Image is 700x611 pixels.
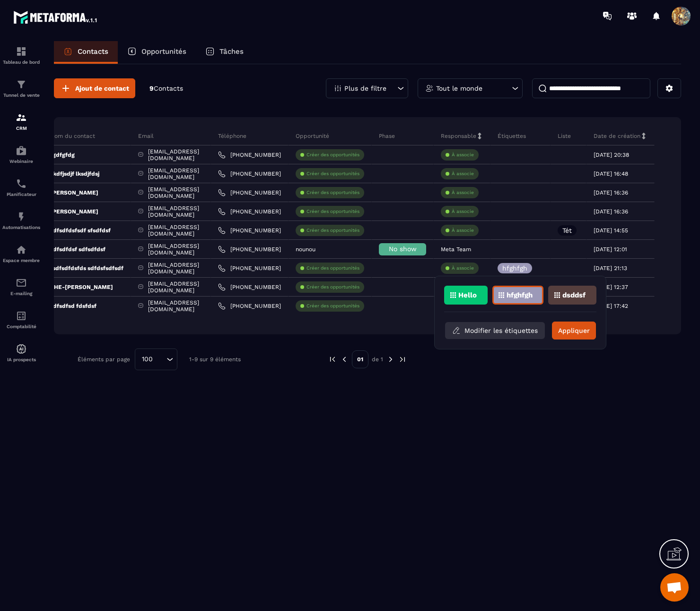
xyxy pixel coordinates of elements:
a: Opportunités [118,41,196,64]
p: [DATE] 17:42 [594,303,628,309]
input: Search for option [156,354,164,365]
a: formationformationCRM [2,105,40,138]
a: Tâches [196,41,253,64]
p: À associe [452,189,474,196]
p: [DATE] 14:55 [594,227,628,234]
p: hfghfgh [507,292,533,298]
p: hfghfgh [502,265,527,272]
p: Créer des opportunités [306,284,359,290]
a: formationformationTableau de bord [2,39,40,72]
p: À associe [452,265,474,272]
p: À associe [452,152,474,158]
button: Ajout de contact [54,78,135,98]
a: [PHONE_NUMBER] [218,227,281,234]
p: sdfsdfdsfsdf sfsdfdsf [31,227,111,234]
span: Ajout de contact [75,84,129,93]
p: dsddsf [562,292,586,298]
p: Comptabilité [2,324,40,329]
img: automations [16,343,27,355]
p: CRM [2,126,40,131]
p: Hello [458,292,477,298]
img: automations [16,211,27,222]
button: Modifier les étiquettes [445,322,545,339]
p: Tout le monde [436,85,482,92]
p: Meta Team [441,246,471,253]
p: [PERSON_NAME] [31,189,98,196]
img: formation [16,112,27,123]
p: Planificateur [2,192,40,197]
p: Tunnel de vente [2,93,40,98]
img: prev [340,355,349,364]
img: next [398,355,407,364]
img: accountant [16,310,27,322]
p: Créer des opportunités [306,265,359,272]
a: automationsautomationsAutomatisations [2,204,40,237]
p: À associe [452,208,474,215]
a: accountantaccountantComptabilité [2,303,40,336]
p: E-mailing [2,291,40,296]
img: email [16,277,27,289]
p: Email [138,132,154,140]
p: Espace membre [2,258,40,263]
a: Open chat [660,573,689,602]
img: automations [16,244,27,255]
p: Tâches [219,47,244,56]
span: No show [389,245,417,253]
p: Créer des opportunités [306,152,359,158]
img: automations [16,145,27,156]
p: Créer des opportunités [306,170,359,177]
img: next [386,355,395,364]
p: de 1 [372,356,383,363]
p: Automatisations [2,225,40,230]
img: prev [328,355,337,364]
p: fsdfsdfdsfds sdfdsfsdfsdf [31,264,123,272]
p: THE-[PERSON_NAME] [31,283,113,291]
p: À associe [452,227,474,234]
p: 9 [149,84,183,93]
a: [PHONE_NUMBER] [218,170,281,178]
img: logo [13,8,98,25]
p: [DATE] 20:38 [594,152,629,158]
p: Créer des opportunités [306,303,359,309]
p: Tét [562,227,572,234]
p: nounou [296,246,315,253]
a: [PHONE_NUMBER] [218,246,281,253]
p: [DATE] 12:37 [594,284,628,290]
img: formation [16,79,27,90]
p: skdfjsdjf lksdjfdsj [31,170,99,178]
p: Responsable [441,132,476,140]
a: formationformationTunnel de vente [2,72,40,105]
a: [PHONE_NUMBER] [218,283,281,291]
p: [PERSON_NAME] [31,208,98,215]
p: IA prospects [2,357,40,362]
p: Téléphone [218,132,246,140]
p: Étiquettes [498,132,526,140]
p: Plus de filtre [344,85,386,92]
a: [PHONE_NUMBER] [218,302,281,310]
p: Date de création [594,132,640,140]
p: [DATE] 16:36 [594,208,628,215]
p: À associe [452,170,474,177]
p: [DATE] 12:01 [594,246,627,253]
a: automationsautomationsEspace membre [2,237,40,270]
p: 1-9 sur 9 éléments [189,356,241,363]
p: [DATE] 16:48 [594,170,628,177]
p: [DATE] 16:36 [594,189,628,196]
span: 100 [139,354,156,365]
a: emailemailE-mailing [2,270,40,303]
p: Liste [558,132,571,140]
p: Phase [379,132,395,140]
p: Créer des opportunités [306,208,359,215]
a: [PHONE_NUMBER] [218,151,281,159]
span: Contacts [154,85,183,92]
p: Créer des opportunités [306,227,359,234]
p: sdfsdfdsf sdfsdfdsf [31,246,105,253]
div: Search for option [135,348,177,370]
p: Créer des opportunités [306,189,359,196]
p: sdfsdfsd fdsfdsf [31,302,96,310]
img: scheduler [16,178,27,189]
p: Opportunités [141,47,186,56]
p: Webinaire [2,159,40,164]
button: Appliquer [552,322,596,339]
p: [DATE] 21:13 [594,265,627,272]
